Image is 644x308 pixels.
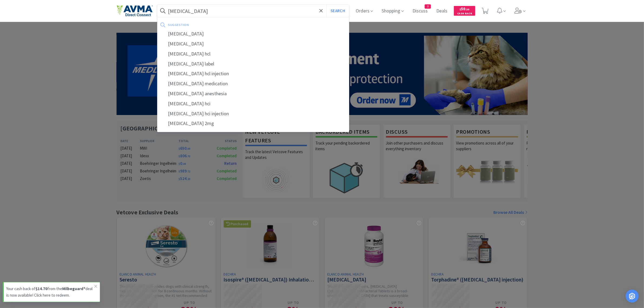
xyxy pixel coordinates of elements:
button: Search [326,5,349,17]
strong: Milbeguard® [62,286,85,291]
div: [MEDICAL_DATA] label [157,59,349,69]
a: Deals [434,9,450,14]
a: Discuss3 [410,9,430,14]
div: [MEDICAL_DATA] [157,39,349,49]
div: [MEDICAL_DATA] hci injection [157,109,349,119]
p: Your cash back of from the deal is now available! Click here to redeem. [6,286,94,299]
span: 3 [425,5,431,8]
div: [MEDICAL_DATA] anesthesia [157,89,349,99]
div: [MEDICAL_DATA] hcl injection [157,69,349,79]
a: $50.20Cash Back [454,4,475,18]
div: [MEDICAL_DATA] hci [157,99,349,109]
span: Cash Back [457,12,472,16]
img: e4e33dab9f054f5782a47901c742baa9_102.png [117,5,153,17]
div: Open Intercom Messenger [626,290,639,303]
span: 50 [460,6,470,11]
span: $ [460,8,461,11]
input: Search by item, sku, manufacturer, ingredient, size... [157,5,349,17]
div: [MEDICAL_DATA] medication [157,79,349,89]
div: [MEDICAL_DATA] 2mg [157,119,349,129]
div: suggestion [168,21,267,29]
div: [MEDICAL_DATA] [157,29,349,39]
span: . 20 [465,8,470,11]
strong: $14.70 [35,286,47,291]
div: [MEDICAL_DATA] hcl [157,49,349,59]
